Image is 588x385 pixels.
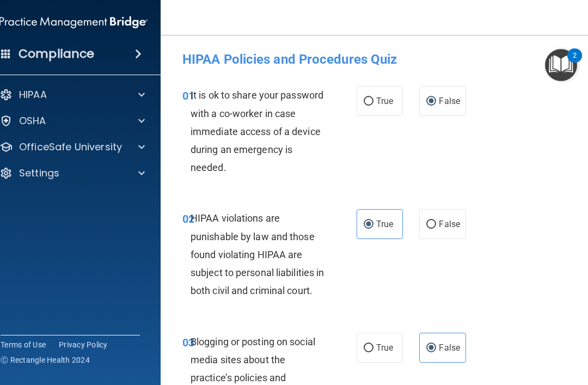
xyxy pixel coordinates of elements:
span: False [439,96,460,106]
span: True [376,343,393,353]
span: False [439,343,460,353]
p: Settings [19,167,59,180]
input: False [426,344,436,352]
span: True [376,96,393,106]
span: It is ok to share your password with a co-worker in case immediate access of a device during an e... [191,89,323,173]
a: Terms of Use [1,339,46,350]
input: True [364,97,373,106]
p: OSHA [19,114,46,127]
span: 03 [182,336,194,349]
input: True [364,221,373,229]
span: Ⓒ Rectangle Health 2024 [1,355,90,365]
span: 02 [182,212,194,225]
input: False [426,97,436,106]
h4: HIPAA Policies and Procedures Quiz [182,52,580,66]
div: 2 [573,56,577,70]
span: HIPAA violations are punishable by law and those found violating HIPAA are subject to personal li... [191,212,324,296]
span: True [376,219,393,229]
a: Privacy Policy [59,339,108,350]
h4: Compliance [19,46,94,62]
p: HIPAA [19,88,47,101]
input: False [426,221,436,229]
button: Open Resource Center, 2 new notifications [545,49,577,81]
span: False [439,219,460,229]
input: True [364,344,373,352]
span: 01 [182,89,194,102]
p: OfficeSafe University [19,140,122,154]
